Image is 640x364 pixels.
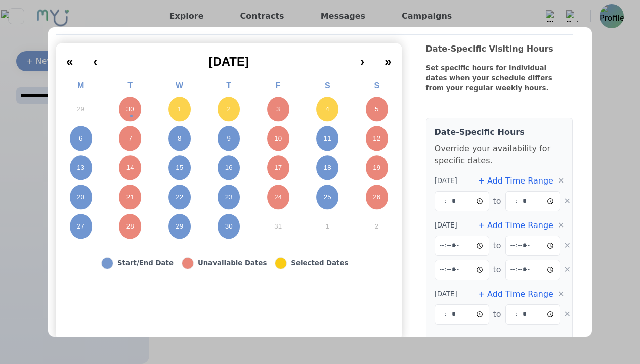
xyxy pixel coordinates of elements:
button: October 3, 2025 [253,95,303,124]
abbr: October 23, 2025 [225,193,233,202]
abbr: October 3, 2025 [276,105,280,114]
span: [DATE] [435,289,457,299]
span: to [493,240,501,252]
button: October 18, 2025 [303,153,352,183]
abbr: October 20, 2025 [77,193,84,202]
button: October 7, 2025 [105,124,155,153]
div: Set specific hours for individual dates when your schedule differs from your regular weekly hours. [426,63,559,106]
button: + Add Time Range [478,219,553,232]
abbr: October 26, 2025 [373,193,380,202]
abbr: October 10, 2025 [274,134,282,143]
abbr: October 17, 2025 [274,163,282,172]
button: October 2, 2025 [204,95,253,124]
button: October 6, 2025 [56,124,106,153]
button: » [374,47,401,69]
abbr: October 8, 2025 [178,134,181,143]
div: Date-Specific Visiting Hours [426,43,573,63]
button: October 24, 2025 [253,183,303,212]
span: [DATE] [435,176,457,186]
abbr: October 27, 2025 [77,222,84,231]
abbr: November 2, 2025 [375,222,378,231]
button: October 20, 2025 [56,183,106,212]
abbr: Saturday [325,81,330,90]
button: October 30, 2025 [204,212,253,241]
button: October 25, 2025 [303,183,352,212]
button: November 2, 2025 [352,212,402,241]
abbr: October 30, 2025 [225,222,233,231]
button: ‹ [83,47,107,69]
abbr: October 28, 2025 [126,222,134,231]
button: October 31, 2025 [253,212,303,241]
button: October 15, 2025 [155,153,204,183]
button: September 29, 2025 [56,95,106,124]
button: October 28, 2025 [105,212,155,241]
button: ✕ [564,308,571,321]
button: September 30, 2025 [105,95,155,124]
button: October 29, 2025 [155,212,204,241]
abbr: October 21, 2025 [126,193,134,202]
button: October 21, 2025 [105,183,155,212]
p: Override your availability for specific dates. [435,143,565,167]
button: October 17, 2025 [253,153,303,183]
button: October 16, 2025 [204,153,253,183]
button: October 19, 2025 [352,153,402,183]
span: to [493,264,501,276]
span: to [493,195,501,207]
abbr: October 13, 2025 [77,163,84,172]
button: October 14, 2025 [105,153,155,183]
abbr: Wednesday [176,81,183,90]
button: › [350,47,374,69]
button: ✕ [558,175,564,187]
abbr: October 1, 2025 [178,105,181,114]
button: November 1, 2025 [303,212,352,241]
button: + Add Time Range [478,288,553,300]
button: October 27, 2025 [56,212,106,241]
abbr: Thursday [226,81,231,90]
button: ✕ [564,195,571,207]
abbr: September 30, 2025 [126,105,134,114]
abbr: October 14, 2025 [126,163,134,172]
button: + Add Time Range [478,175,553,187]
abbr: Friday [276,81,281,90]
button: October 22, 2025 [155,183,204,212]
button: October 4, 2025 [303,95,352,124]
button: October 1, 2025 [155,95,204,124]
abbr: October 22, 2025 [176,193,183,202]
button: October 5, 2025 [352,95,402,124]
abbr: Tuesday [127,81,133,90]
button: October 13, 2025 [56,153,106,183]
button: ✕ [564,264,571,276]
div: Unavailable Dates [198,258,267,268]
abbr: Sunday [374,81,379,90]
span: [DATE] [208,55,249,68]
button: October 12, 2025 [352,124,402,153]
button: [DATE] [107,47,350,69]
button: October 10, 2025 [253,124,303,153]
button: ✕ [564,240,571,252]
button: October 11, 2025 [303,124,352,153]
abbr: October 19, 2025 [373,163,380,172]
abbr: Monday [77,81,84,90]
abbr: October 11, 2025 [324,134,331,143]
abbr: October 9, 2025 [227,134,230,143]
abbr: October 29, 2025 [176,222,183,231]
button: « [56,47,83,69]
button: October 8, 2025 [155,124,204,153]
abbr: October 4, 2025 [326,105,329,114]
abbr: September 29, 2025 [77,105,84,114]
abbr: October 18, 2025 [324,163,331,172]
abbr: October 12, 2025 [373,134,380,143]
abbr: October 7, 2025 [128,134,132,143]
abbr: October 31, 2025 [274,222,282,231]
span: to [493,308,501,321]
button: October 9, 2025 [204,124,253,153]
span: [DATE] [435,220,457,231]
div: Selected Dates [291,258,348,268]
button: ✕ [558,288,564,300]
button: October 26, 2025 [352,183,402,212]
abbr: October 5, 2025 [375,105,378,114]
abbr: October 16, 2025 [225,163,233,172]
abbr: October 2, 2025 [227,105,230,114]
div: Start/End Date [117,258,174,268]
abbr: October 6, 2025 [79,134,82,143]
